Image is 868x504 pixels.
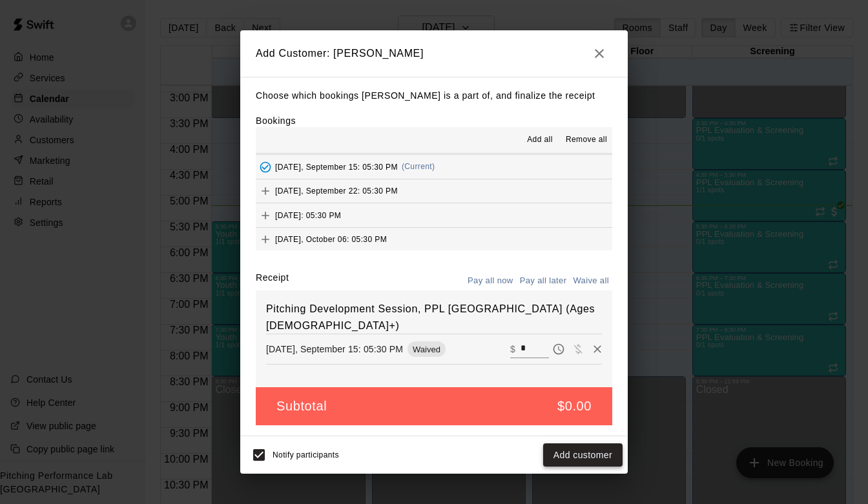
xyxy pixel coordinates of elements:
button: Pay all later [517,271,570,291]
button: Add customer [543,443,623,467]
p: $ [510,343,515,356]
label: Bookings [256,116,296,126]
button: Added - Collect Payment[DATE], September 15: 05:30 PM(Current) [256,155,612,179]
span: Waived [408,345,446,354]
h5: Subtotal [276,398,327,415]
p: [DATE], September 15: 05:30 PM [266,343,403,356]
button: Remove all [561,130,612,150]
button: Waive all [570,271,612,291]
span: Pay later [549,343,568,354]
h2: Add Customer: [PERSON_NAME] [240,30,628,77]
button: Remove [588,339,607,359]
span: [DATE], September 15: 05:30 PM [275,162,398,171]
span: Remove all [566,134,607,146]
h6: Pitching Development Session, PPL [GEOGRAPHIC_DATA] (Ages [DEMOGRAPHIC_DATA]+) [266,301,602,334]
button: Pay all now [464,271,517,291]
label: Receipt [256,271,289,291]
span: (Current) [402,162,435,171]
span: Notify participants [273,450,339,459]
h5: $0.00 [557,398,592,415]
span: Add [256,186,275,196]
span: [DATE], October 06: 05:30 PM [275,235,387,244]
span: [DATE]: 05:30 PM [275,210,341,219]
span: Add [256,210,275,219]
button: Add[DATE], September 22: 05:30 PM [256,179,612,203]
button: Add all [519,130,561,150]
span: [DATE], September 22: 05:30 PM [275,186,398,196]
span: Waive payment [568,343,588,354]
button: Added - Collect Payment [256,157,275,177]
span: Add all [527,134,553,146]
button: Add[DATE], October 06: 05:30 PM [256,228,612,252]
p: Choose which bookings [PERSON_NAME] is a part of, and finalize the receipt [256,88,612,104]
button: Add[DATE]: 05:30 PM [256,203,612,227]
span: Add [256,234,275,244]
